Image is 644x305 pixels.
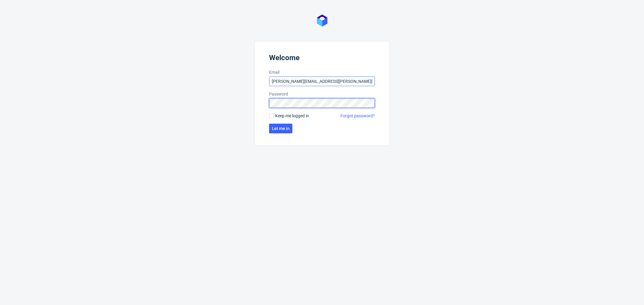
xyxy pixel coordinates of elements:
[269,69,375,75] label: Email
[275,113,309,119] span: Keep me logged in
[340,113,375,119] a: Forgot password?
[269,54,375,64] header: Welcome
[269,76,375,86] input: you@youremail.com
[269,124,292,133] button: Let me in
[269,91,375,97] label: Password
[272,126,290,131] span: Let me in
